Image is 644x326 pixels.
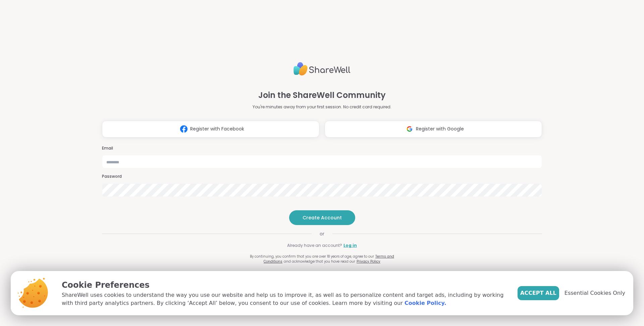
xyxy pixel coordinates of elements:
[284,259,355,264] span: and acknowledge that you have read our
[253,104,391,110] p: You're minutes away from your first session. No credit card required.
[102,121,319,138] button: Register with Facebook
[190,125,244,132] span: Register with Facebook
[312,230,332,237] span: or
[177,123,190,135] img: ShareWell Logomark
[405,299,446,307] a: Cookie Policy.
[258,89,386,101] h1: Join the ShareWell Community
[62,291,507,307] p: ShareWell uses cookies to understand the way you use our website and help us to improve it, as we...
[303,214,342,221] span: Create Account
[289,210,355,225] button: Create Account
[293,59,351,78] img: ShareWell Logo
[102,146,542,151] h3: Email
[416,125,464,132] span: Register with Google
[325,121,542,138] button: Register with Google
[250,254,374,259] span: By continuing, you confirm that you are over 18 years of age, agree to our
[62,279,507,291] p: Cookie Preferences
[518,286,559,300] button: Accept All
[102,174,542,179] h3: Password
[343,242,357,249] a: Log in
[403,123,416,135] img: ShareWell Logomark
[287,242,342,249] span: Already have an account?
[357,259,380,264] a: Privacy Policy
[520,289,556,297] span: Accept All
[565,289,625,297] span: Essential Cookies Only
[264,254,394,264] a: Terms and Conditions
